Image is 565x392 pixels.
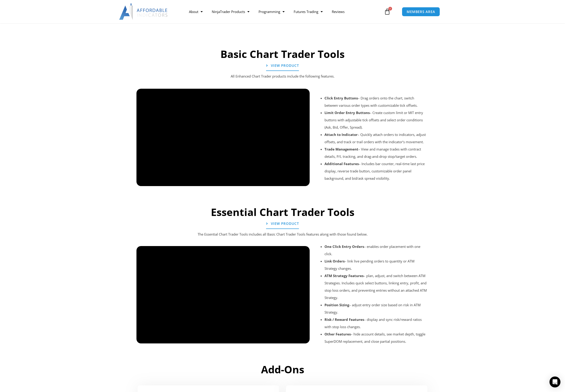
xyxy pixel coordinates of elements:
strong: Attach to Indicator [324,132,358,137]
strong: ATM Strategy Features [324,273,364,278]
strong: Click Entry Buttons [324,96,358,100]
a: MEMBERS AREA [402,7,440,16]
h2: Essential Chart Trader Tools [134,205,431,219]
img: LogoAI | Affordable Indicators – NinjaTrader [119,3,168,20]
strong: One Click Entry Orders [324,244,364,249]
li: – adjust entry order size based on risk in ATM Strategy. [324,301,428,316]
li: – hide account details, see market depth, toggle SuperDOM replacement, and close partial positions. [324,330,428,345]
li: – Quickly attach orders to indicators, adjust offsets, and track or trail orders with the indicat... [324,131,428,145]
strong: Limit Order Entry Buttons [324,110,370,115]
p: The Essential Chart Trader Tools includes all Basic Chart Trader Tools features along with those ... [146,231,419,238]
p: All Enhanced Chart Trader products include the following features. [146,73,419,80]
li: – Includes bar counter, real-time last price display, reverse trade button, customizable order pa... [324,160,428,182]
li: – enables order placement with one click. [324,243,428,257]
li: – display and sync risk/reward ratios with stop loss changes. [324,316,428,330]
a: About [184,6,207,17]
li: – plan, adjust, and switch between ATM Strategies. Includes quick select buttons, linking entry, ... [324,272,428,301]
h2: Basic Chart Trader Tools [134,47,431,61]
li: – Create custom limit or MIT entry buttons with adjustable tick offsets and select order conditio... [324,109,428,131]
strong: Other Features [324,332,351,336]
strong: Risk / Reward Features [324,317,364,322]
strong: Trade Management [324,147,358,151]
a: 0 [377,5,397,18]
a: Programming [254,6,289,17]
h2: Add-Ons [136,363,429,376]
a: View Product [266,219,299,229]
a: Reviews [327,6,349,17]
li: – link live pending orders to quantity or ATM Strategy changes. [324,257,428,272]
div: Open Intercom Messenger [549,376,560,387]
span: MEMBERS AREA [407,10,435,13]
strong: Additional Features [324,161,359,166]
span: 0 [388,7,392,10]
nav: Menu [184,6,383,17]
li: – Drag orders onto the chart, switch between various order types with customizable tick offsets. [324,94,428,109]
span: View Product [271,222,299,225]
li: – View and manage trades with contract details, P/L tracking, and drag-and-drop stop/target orders. [324,145,428,160]
a: View Product [266,61,299,71]
a: NinjaTrader Products [207,6,254,17]
strong: Position Sizing [324,303,349,307]
strong: Link Orders [324,259,345,263]
a: Futures Trading [289,6,327,17]
span: View Product [271,64,299,67]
